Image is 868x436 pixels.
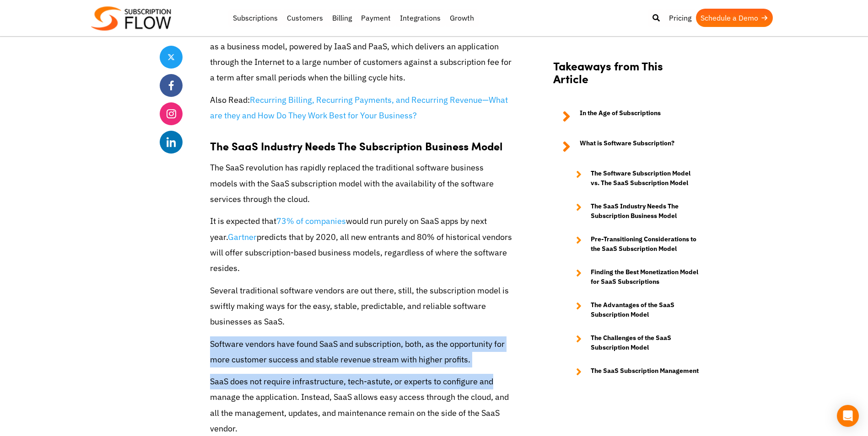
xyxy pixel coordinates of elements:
p: It is expected that would run purely on SaaS apps by next year. predicts that by 2020, all new en... [210,213,512,276]
a: Integrations [395,9,445,27]
div: Open Intercom Messenger [837,405,859,427]
p: Also Read: [210,92,512,123]
p: Software vendors have found SaaS and subscription, both, as the opportunity for more customer suc... [210,336,512,367]
strong: The Challenges of the SaaS Subscription Model [591,333,700,352]
a: Pricing [664,9,696,27]
a: Pre-Transitioning Considerations to the SaaS Subscription Model [567,234,700,254]
a: Gartner [228,232,257,242]
strong: The Advantages of the SaaS Subscription Model [591,300,700,319]
strong: In the Age of Subscriptions [580,108,661,125]
strong: The SaaS Industry Needs The Subscription Business Model [210,138,502,154]
img: Subscriptionflow [91,6,171,31]
a: Subscriptions [228,9,282,27]
a: The SaaS Industry Needs The Subscription Business Model [567,202,700,221]
a: The Advantages of the SaaS Subscription Model [567,300,700,319]
strong: What is Software Subscription? [580,138,674,155]
a: The SaaS Subscription Management [567,366,700,377]
a: Finding the Best Monetization Model for SaaS Subscriptions [567,267,700,287]
a: Payment [356,9,395,27]
strong: The Software Subscription Model vs. The SaaS Subscription Model [591,169,700,188]
strong: Pre-Transitioning Considerations to the SaaS Subscription Model [591,234,700,254]
a: Customers [282,9,328,27]
a: The Challenges of the SaaS Subscription Model [567,333,700,352]
strong: Finding the Best Monetization Model for SaaS Subscriptions [591,267,700,287]
h2: Takeaways from This Article [553,59,700,95]
a: In the Age of Subscriptions [553,108,700,125]
a: 73% of companies [276,216,346,226]
strong: The SaaS Subscription Management [591,366,699,377]
a: What is Software Subscription? [553,138,700,155]
p: Several traditional software vendors are out there, still, the subscription model is swiftly maki... [210,283,512,330]
a: Growth [445,9,479,27]
a: Recurring Billing, Recurring Payments, and Recurring Revenue—What are they and How Do They Work B... [210,95,508,121]
p: So, SaaS or Software as a Service subscription model can be defined as Software as a business mod... [210,23,512,86]
a: Schedule a Demo [696,9,773,27]
a: The Software Subscription Model vs. The SaaS Subscription Model [567,169,700,188]
a: Billing [328,9,356,27]
p: The SaaS revolution has rapidly replaced the traditional software business models with the SaaS s... [210,160,512,207]
strong: The SaaS Industry Needs The Subscription Business Model [591,202,700,221]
